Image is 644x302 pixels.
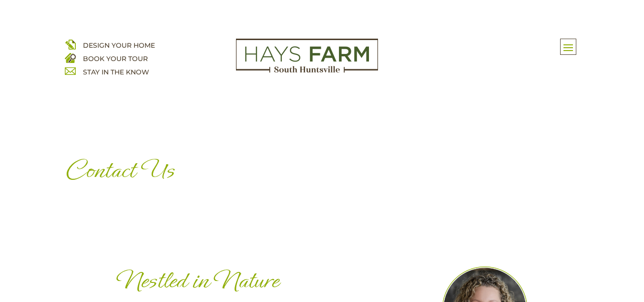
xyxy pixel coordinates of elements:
[65,52,76,63] img: book your home tour
[236,39,378,73] img: Logo
[83,54,148,63] a: BOOK YOUR TOUR
[83,68,149,76] a: STAY IN THE KNOW
[83,41,155,50] a: DESIGN YOUR HOME
[116,266,419,299] h1: Nestled in Nature
[65,39,76,50] img: design your home
[236,66,378,75] a: hays farm homes huntsville development
[65,156,580,189] h1: Contact Us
